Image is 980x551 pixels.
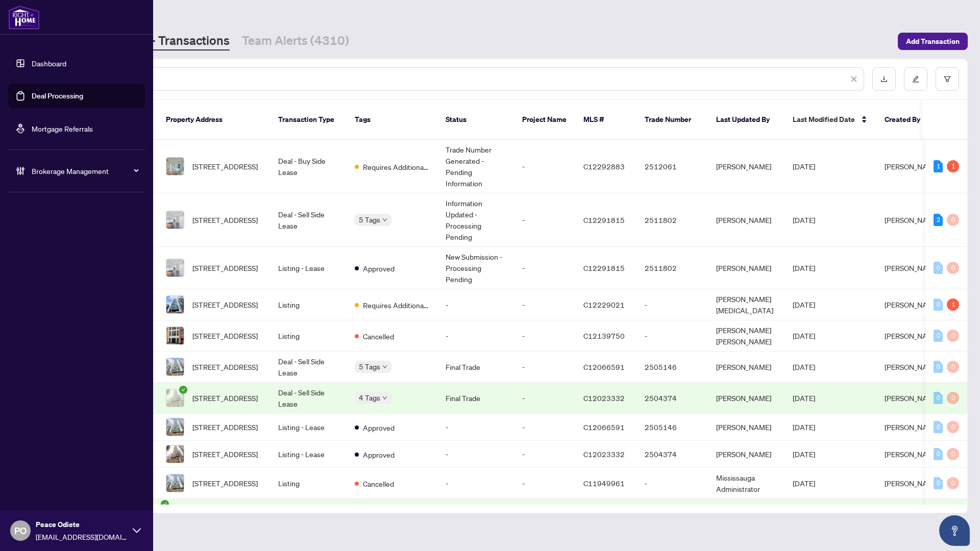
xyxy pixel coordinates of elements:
[885,263,940,272] span: [PERSON_NAME]
[158,100,270,140] th: Property Address
[947,214,959,226] div: 0
[947,330,959,342] div: 0
[793,114,855,125] span: Last Modified Date
[514,320,575,352] td: -
[583,162,625,171] span: C12292883
[934,421,943,433] div: 0
[36,531,128,542] span: [EMAIL_ADDRESS][DOMAIN_NAME]
[708,352,785,383] td: [PERSON_NAME]
[947,262,959,274] div: 0
[947,477,959,489] div: 0
[636,468,708,499] td: -
[363,263,395,274] span: Approved
[575,100,636,140] th: MLS #
[437,140,514,193] td: Trade Number Generated - Pending Information
[166,296,184,313] img: thumbnail-img
[161,500,169,508] span: check-circle
[437,383,514,414] td: Final Trade
[166,445,184,463] img: thumbnail-img
[270,383,347,414] td: Deal - Sell Side Lease
[912,76,919,83] span: edit
[708,383,785,414] td: [PERSON_NAME]
[583,449,625,459] span: C12023332
[785,100,876,140] th: Last Modified Date
[885,215,940,224] span: [PERSON_NAME]
[359,392,380,404] span: 4 Tags
[793,393,815,403] span: [DATE]
[793,449,815,459] span: [DATE]
[437,441,514,468] td: -
[934,160,943,172] div: 1
[363,299,429,311] span: Requires Additional Docs
[708,247,785,289] td: [PERSON_NAME]
[514,468,575,499] td: -
[934,477,943,489] div: 0
[583,331,625,340] span: C12139750
[437,320,514,352] td: -
[179,386,187,394] span: check-circle
[636,441,708,468] td: 2504374
[437,414,514,441] td: -
[514,247,575,289] td: -
[166,389,184,407] img: thumbnail-img
[947,298,959,311] div: 1
[166,474,184,492] img: thumbnail-img
[166,211,184,229] img: thumbnail-img
[192,214,258,226] span: [STREET_ADDRESS]
[192,361,258,372] span: [STREET_ADDRESS]
[583,362,625,371] span: C12066591
[636,100,708,140] th: Trade Number
[270,352,347,383] td: Deal - Sell Side Lease
[583,215,625,224] span: C12291815
[192,330,258,341] span: [STREET_ADDRESS]
[850,76,857,83] span: close
[192,392,258,404] span: [STREET_ADDRESS]
[242,32,349,51] a: Team Alerts (4310)
[885,162,940,171] span: [PERSON_NAME]
[880,76,888,83] span: download
[947,361,959,373] div: 0
[793,479,815,488] span: [DATE]
[947,392,959,404] div: 0
[14,523,27,538] span: PO
[708,140,785,193] td: [PERSON_NAME]
[898,33,968,50] button: Add Transaction
[934,330,943,342] div: 0
[166,259,184,277] img: thumbnail-img
[437,289,514,320] td: -
[270,441,347,468] td: Listing - Lease
[382,364,387,369] span: down
[708,468,785,499] td: Mississauga Administrator
[904,67,927,91] button: edit
[192,161,258,172] span: [STREET_ADDRESS]
[382,395,387,400] span: down
[363,161,429,172] span: Requires Additional Docs
[514,140,575,193] td: -
[708,320,785,352] td: [PERSON_NAME] [PERSON_NAME]
[583,300,625,309] span: C12229021
[793,362,815,371] span: [DATE]
[583,479,625,488] span: C11949961
[270,289,347,320] td: Listing
[32,124,93,133] a: Mortgage Referrals
[708,289,785,320] td: [PERSON_NAME][MEDICAL_DATA]
[347,100,437,140] th: Tags
[514,441,575,468] td: -
[936,67,959,91] button: filter
[270,100,347,140] th: Transaction Type
[437,352,514,383] td: Final Trade
[437,193,514,247] td: Information Updated - Processing Pending
[192,262,258,273] span: [STREET_ADDRESS]
[437,100,514,140] th: Status
[708,441,785,468] td: [PERSON_NAME]
[32,59,66,68] a: Dashboard
[8,5,40,30] img: logo
[793,331,815,340] span: [DATE]
[514,414,575,441] td: -
[166,418,184,436] img: thumbnail-img
[36,519,128,530] span: Peace Odiete
[363,331,394,342] span: Cancelled
[192,421,258,433] span: [STREET_ADDRESS]
[947,421,959,433] div: 0
[514,193,575,247] td: -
